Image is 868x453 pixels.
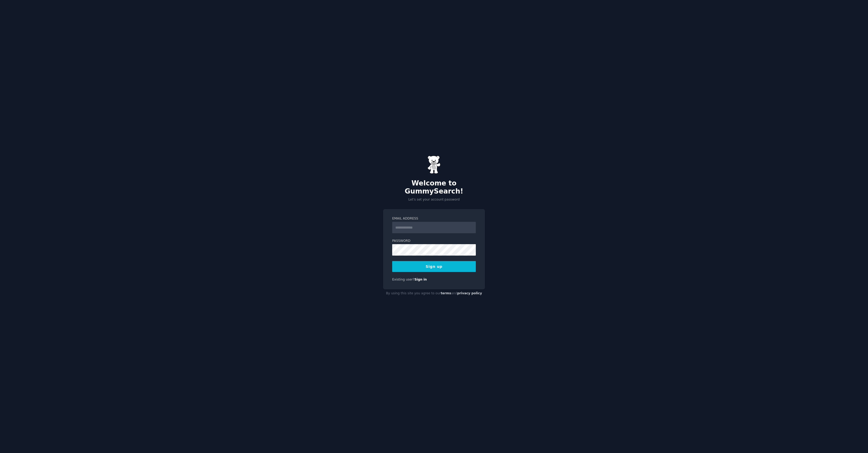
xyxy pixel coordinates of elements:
div: By using this site you agree to our and [383,289,485,298]
label: Email Address [392,216,476,221]
img: Gummy Bear [428,156,440,174]
h2: Welcome to GummySearch! [383,179,485,196]
a: terms [441,291,451,295]
label: Password [392,239,476,243]
p: Let's set your account password [383,197,485,202]
a: privacy policy [457,291,482,295]
span: Existing user? [392,278,415,281]
button: Sign up [392,261,476,272]
a: Sign in [415,278,427,281]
